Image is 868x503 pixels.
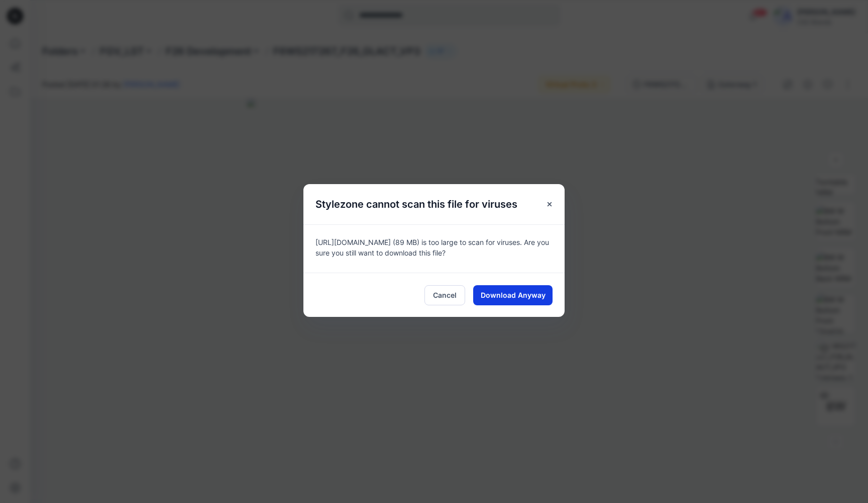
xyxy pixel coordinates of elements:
div: [URL][DOMAIN_NAME] (89 MB) is too large to scan for viruses. Are you sure you still want to downl... [303,224,565,273]
span: Cancel [433,290,457,300]
button: Close [540,195,559,213]
button: Cancel [424,285,465,305]
span: Download Anyway [481,290,546,300]
button: Download Anyway [473,285,553,305]
h5: Stylezone cannot scan this file for viruses [303,184,529,224]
